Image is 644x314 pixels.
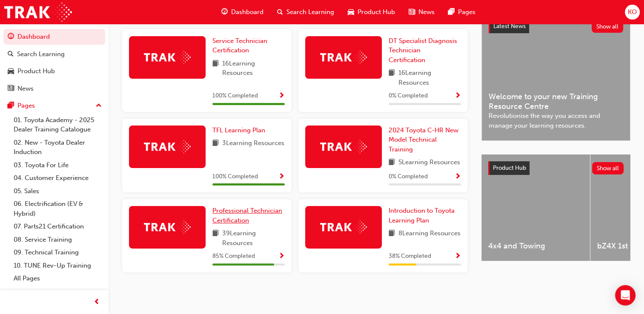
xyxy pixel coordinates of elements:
[458,7,475,17] span: Pages
[389,126,458,153] span: 2024 Toyota C-HR New Model Technical Training
[278,251,285,262] button: Show Progress
[10,171,105,185] a: 04. Customer Experience
[17,49,65,59] div: Search Learning
[10,259,105,272] a: 10. TUNE Rev-Up Training
[3,46,105,62] a: Search Learning
[278,171,285,182] button: Show Progress
[389,206,461,225] a: Introduction to Toyota Learning Plan
[212,207,282,224] span: Professional Technician Certification
[270,3,341,21] a: search-iconSearch Learning
[8,102,14,110] span: pages-icon
[10,220,105,233] a: 07. Parts21 Certification
[628,7,637,17] span: KO
[389,126,461,154] a: 2024 Toyota C-HR New Model Technical Training
[493,164,526,171] span: Product Hub
[221,7,228,17] span: guage-icon
[398,157,460,168] span: 5 Learning Resources
[4,3,72,22] img: Trak
[389,157,395,168] span: book-icon
[455,251,461,262] button: Show Progress
[222,59,285,78] span: 16 Learning Resources
[455,253,461,260] span: Show Progress
[320,220,367,234] img: Trak
[592,162,624,174] button: Show all
[278,92,285,100] span: Show Progress
[10,159,105,172] a: 03. Toyota For Life
[8,51,14,58] span: search-icon
[10,197,105,220] a: 06. Electrification (EV & Hybrid)
[481,154,590,261] a: 4x4 and Towing
[3,63,105,79] a: Product Hub
[389,68,395,87] span: book-icon
[389,207,455,224] span: Introduction to Toyota Learning Plan
[278,91,285,101] button: Show Progress
[212,126,265,134] span: TFL Learning Plan
[94,297,100,308] span: prev-icon
[418,7,435,17] span: News
[10,185,105,198] a: 05. Sales
[10,246,105,259] a: 09. Technical Training
[212,251,255,261] span: 85 % Completed
[212,228,219,248] span: book-icon
[402,3,441,21] a: news-iconNews
[212,36,285,55] a: Service Technician Certification
[17,101,35,111] div: Pages
[358,7,395,17] span: Product Hub
[448,7,455,17] span: pages-icon
[455,171,461,182] button: Show Progress
[592,20,624,33] button: Show all
[144,140,191,153] img: Trak
[17,66,55,76] div: Product Hub
[389,172,428,182] span: 0 % Completed
[3,27,105,98] button: DashboardSearch LearningProduct HubNews
[10,272,105,285] a: All Pages
[455,173,461,181] span: Show Progress
[222,228,285,248] span: 39 Learning Resources
[625,5,640,20] button: KO
[17,84,34,94] div: News
[488,241,583,251] span: 4x4 and Towing
[320,51,367,64] img: Trak
[398,228,461,239] span: 8 Learning Resources
[212,59,219,78] span: book-icon
[488,161,624,175] a: Product HubShow all
[277,7,283,17] span: search-icon
[8,33,14,41] span: guage-icon
[286,7,334,17] span: Search Learning
[481,12,630,141] a: Latest NewsShow allWelcome to your new Training Resource CentreRevolutionise the way you access a...
[212,172,258,182] span: 100 % Completed
[10,233,105,246] a: 08. Service Training
[222,138,284,149] span: 3 Learning Resources
[96,100,102,111] span: up-icon
[144,220,191,234] img: Trak
[212,206,285,225] a: Professional Technician Certification
[215,3,270,21] a: guage-iconDashboard
[455,92,461,100] span: Show Progress
[8,68,14,75] span: car-icon
[489,92,623,111] span: Welcome to your new Training Resource Centre
[441,3,482,21] a: pages-iconPages
[615,285,635,305] div: Open Intercom Messenger
[3,81,105,97] a: News
[341,3,402,21] a: car-iconProduct Hub
[3,98,105,114] button: Pages
[231,7,263,17] span: Dashboard
[489,20,623,33] a: Latest NewsShow all
[3,29,105,45] a: Dashboard
[389,251,431,261] span: 38 % Completed
[212,91,258,101] span: 100 % Completed
[389,37,457,64] span: DT Specialist Diagnosis Technician Certification
[489,111,623,130] span: Revolutionise the way you access and manage your learning resources.
[320,140,367,153] img: Trak
[409,7,415,17] span: news-icon
[389,91,428,101] span: 0 % Completed
[398,68,461,87] span: 16 Learning Resources
[493,23,526,30] span: Latest News
[212,126,269,135] a: TFL Learning Plan
[455,91,461,101] button: Show Progress
[348,7,354,17] span: car-icon
[389,228,395,239] span: book-icon
[212,37,267,54] span: Service Technician Certification
[144,51,191,64] img: Trak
